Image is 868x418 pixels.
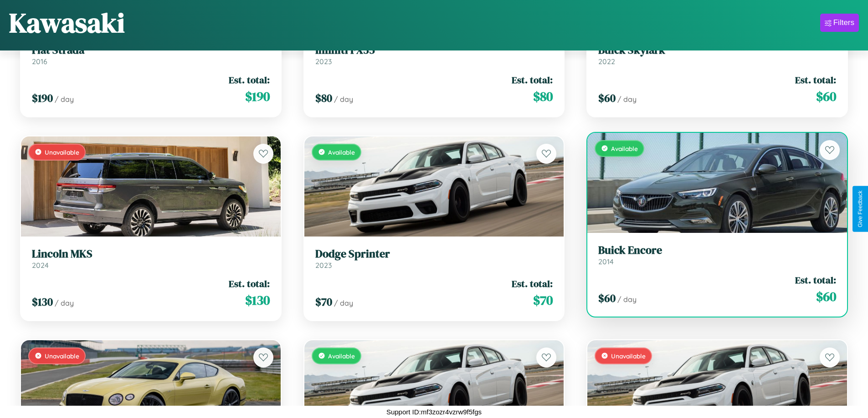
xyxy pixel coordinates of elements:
span: $ 190 [32,91,53,106]
a: Infiniti FX352023 [315,44,553,66]
span: $ 190 [245,87,270,106]
span: Unavailable [45,148,79,156]
span: Est. total: [512,73,553,86]
h3: Infiniti FX35 [315,44,553,57]
span: $ 130 [245,291,270,309]
h3: Fiat Strada [32,44,270,57]
span: / day [55,298,74,307]
div: Give Feedback [857,191,863,227]
span: $ 60 [816,287,836,306]
span: $ 70 [315,294,332,309]
span: Est. total: [795,73,836,86]
a: Buick Encore2014 [598,244,836,266]
h3: Dodge Sprinter [315,247,553,261]
span: 2023 [315,261,332,270]
span: 2023 [315,57,332,66]
h3: Buick Skylark [598,44,836,57]
span: Available [328,148,355,156]
span: / day [617,95,637,104]
span: $ 80 [315,91,332,106]
span: / day [334,298,353,307]
span: Est. total: [229,277,270,290]
span: Est. total: [795,273,836,287]
span: 2022 [598,57,615,66]
span: Available [611,145,638,152]
span: $ 60 [816,87,836,106]
span: 2014 [598,257,614,266]
span: Est. total: [229,73,270,86]
span: 2016 [32,57,47,66]
span: $ 130 [32,294,53,309]
a: Buick Skylark2022 [598,44,836,66]
h3: Lincoln MKS [32,247,270,261]
span: Unavailable [611,352,646,360]
span: Unavailable [45,352,79,360]
span: 2024 [32,261,49,270]
span: Available [328,352,355,360]
span: / day [334,95,353,104]
a: Lincoln MKS2024 [32,247,270,270]
div: Filters [833,18,854,27]
span: Est. total: [512,277,553,290]
span: $ 60 [598,91,616,106]
span: $ 80 [533,87,553,106]
a: Fiat Strada2016 [32,44,270,66]
span: $ 60 [598,291,616,306]
a: Dodge Sprinter2023 [315,247,553,270]
h1: Kawasaki [9,4,125,41]
h3: Buick Encore [598,244,836,257]
span: / day [617,295,637,304]
button: Filters [820,14,859,32]
span: / day [55,95,74,104]
span: $ 70 [533,291,553,309]
p: Support ID: mf3zozr4vzrw9f5fgs [386,406,482,418]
